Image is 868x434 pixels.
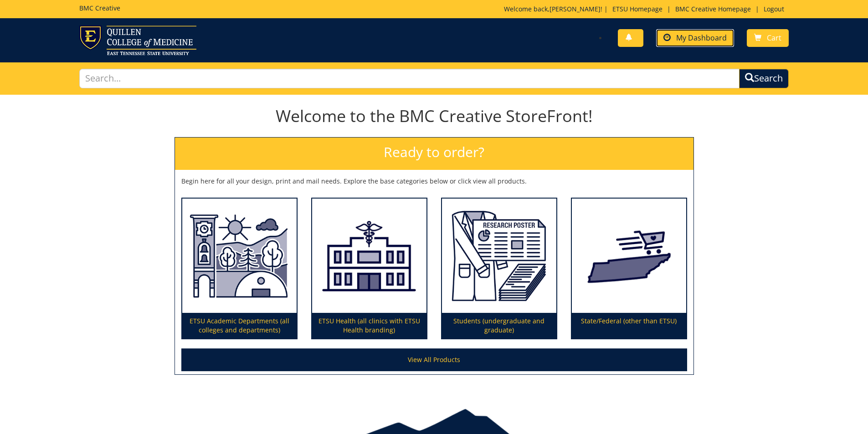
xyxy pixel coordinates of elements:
[608,5,667,13] a: ETSU Homepage
[182,199,297,313] img: ETSU Academic Departments (all colleges and departments)
[442,313,556,338] p: Students (undergraduate and graduate)
[759,5,789,13] a: Logout
[312,199,426,313] img: ETSU Health (all clinics with ETSU Health branding)
[739,69,789,88] button: Search
[572,199,686,339] a: State/Federal (other than ETSU)
[671,5,755,13] a: BMC Creative Homepage
[312,313,426,338] p: ETSU Health (all clinics with ETSU Health branding)
[442,199,556,313] img: Students (undergraduate and graduate)
[747,29,789,47] a: Cart
[182,199,297,339] a: ETSU Academic Departments (all colleges and departments)
[181,348,687,371] a: View All Products
[79,69,740,88] input: Search...
[767,33,781,43] span: Cart
[550,5,601,13] a: [PERSON_NAME]
[79,5,120,11] h5: BMC Creative
[79,26,196,55] img: ETSU logo
[181,177,687,186] p: Begin here for all your design, print and mail needs. Explore the base categories below or click ...
[175,138,693,170] h2: Ready to order?
[572,199,686,313] img: State/Federal (other than ETSU)
[572,313,686,338] p: State/Federal (other than ETSU)
[656,29,734,47] a: My Dashboard
[442,199,556,339] a: Students (undergraduate and graduate)
[175,107,694,125] h1: Welcome to the BMC Creative StoreFront!
[676,33,727,43] span: My Dashboard
[504,5,789,14] p: Welcome back, ! | | |
[182,313,297,338] p: ETSU Academic Departments (all colleges and departments)
[312,199,426,339] a: ETSU Health (all clinics with ETSU Health branding)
